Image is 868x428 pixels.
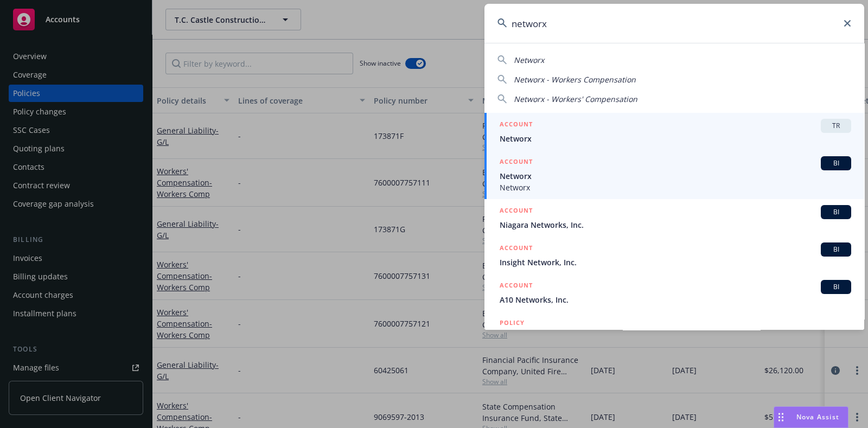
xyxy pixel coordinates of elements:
[774,406,848,428] button: Nova Assist
[484,150,864,199] a: ACCOUNTBINetworxNetworx
[484,237,864,274] a: ACCOUNTBIInsight Network, Inc.
[484,311,864,358] a: POLICYNetworx - Workers Compensation
[500,329,851,341] span: Networx - Workers Compensation
[825,207,847,217] span: BI
[500,280,533,293] h5: ACCOUNT
[796,412,839,421] span: Nova Assist
[500,317,525,328] h5: POLICY
[484,113,864,150] a: ACCOUNTTRNetworx
[825,245,847,254] span: BI
[514,55,544,65] span: Networx
[500,133,851,144] span: Networx
[500,205,533,218] h5: ACCOUNT
[500,119,533,132] h5: ACCOUNT
[500,156,533,169] h5: ACCOUNT
[500,294,851,305] span: A10 Networks, Inc.
[500,242,533,255] h5: ACCOUNT
[500,182,851,193] span: Networx
[484,4,864,43] input: Search...
[825,121,847,131] span: TR
[825,282,847,292] span: BI
[825,158,847,168] span: BI
[500,219,851,231] span: Niagara Networks, Inc.
[514,74,636,85] span: Networx - Workers Compensation
[484,199,864,237] a: ACCOUNTBINiagara Networks, Inc.
[500,170,851,182] span: Networx
[774,407,788,427] div: Drag to move
[484,274,864,311] a: ACCOUNTBIA10 Networks, Inc.
[514,94,637,104] span: Networx - Workers' Compensation
[500,257,851,268] span: Insight Network, Inc.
